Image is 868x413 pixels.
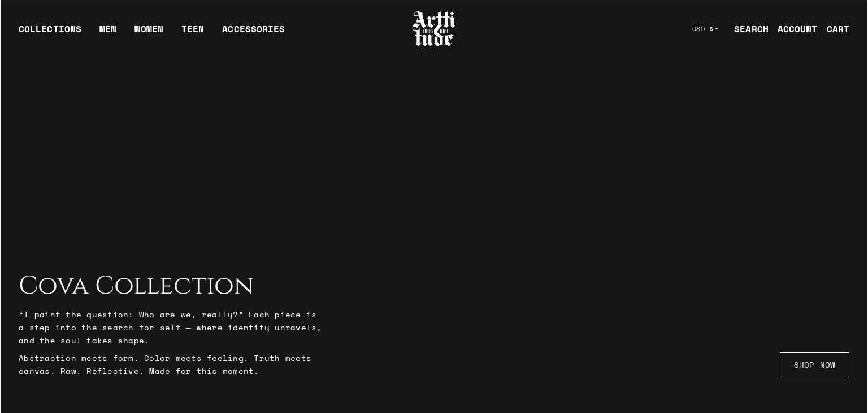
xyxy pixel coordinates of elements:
img: Arttitude [411,10,457,48]
a: TEEN [181,22,204,45]
h2: Cova Collection [19,272,324,301]
a: Open cart [818,18,849,40]
a: ACCOUNT [769,18,818,40]
button: USD $ [685,16,726,41]
div: COLLECTIONS [19,22,81,45]
a: SEARCH [725,18,769,40]
div: ACCESSORIES [222,22,285,45]
div: CART [827,22,849,36]
p: “I paint the question: Who are we, really?” Each piece is a step into the search for self — where... [19,308,324,347]
a: SHOP NOW [780,352,849,377]
ul: Main navigation [10,22,294,45]
p: Abstraction meets form. Color meets feeling. Truth meets canvas. Raw. Reflective. Made for this m... [19,351,324,377]
a: WOMEN [134,22,163,45]
a: MEN [99,22,116,45]
span: USD $ [692,24,714,33]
